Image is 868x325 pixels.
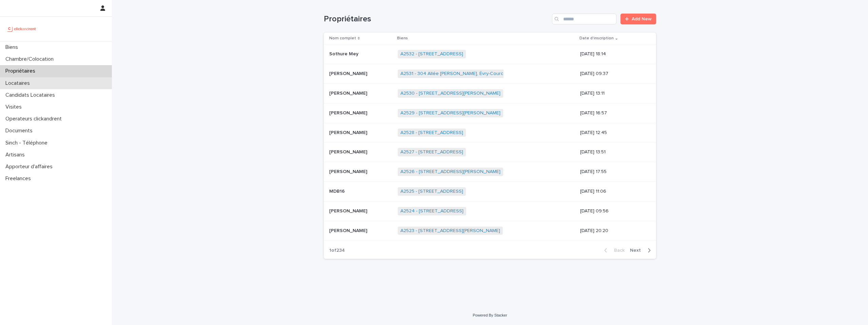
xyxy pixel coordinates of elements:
p: [PERSON_NAME] [329,109,369,116]
tr: Sothure MeySothure Mey A2532 - [STREET_ADDRESS] [DATE] 18:14 [324,44,656,64]
p: [DATE] 20:20 [580,228,645,234]
a: A2525 - [STREET_ADDRESS] [400,189,463,194]
p: [DATE] 11:06 [580,189,645,194]
h1: Propriétaires [324,14,549,24]
tr: [PERSON_NAME][PERSON_NAME] A2531 - 304 Allée [PERSON_NAME], Évry-Courcouronnes 91000 [DATE] 09:37 [324,64,656,84]
p: [DATE] 09:37 [580,71,645,77]
p: [PERSON_NAME] [329,129,369,136]
p: [DATE] 12:45 [580,130,645,136]
p: Locataires [3,80,35,87]
p: [DATE] 18:14 [580,51,645,57]
tr: MDB16MDB16 A2525 - [STREET_ADDRESS] [DATE] 11:06 [324,181,656,201]
a: Add New [620,14,656,24]
tr: [PERSON_NAME][PERSON_NAME] A2530 - [STREET_ADDRESS][PERSON_NAME] [DATE] 13:11 [324,83,656,103]
p: Date d'inscription [579,35,614,42]
span: Add New [632,17,652,21]
button: Back [599,247,627,253]
p: [DATE] 13:11 [580,91,645,96]
tr: [PERSON_NAME][PERSON_NAME] A2524 - [STREET_ADDRESS] [DATE] 09:56 [324,201,656,221]
p: [DATE] 17:55 [580,169,645,175]
tr: [PERSON_NAME][PERSON_NAME] A2529 - [STREET_ADDRESS][PERSON_NAME] [DATE] 16:57 [324,103,656,123]
img: UCB0brd3T0yccxBKYDjQ [5,22,38,36]
tr: [PERSON_NAME][PERSON_NAME] A2523 - [STREET_ADDRESS][PERSON_NAME] [DATE] 20:20 [324,221,656,241]
p: Artisans [3,152,30,158]
p: Sothure Mey [329,50,360,57]
p: Apporteur d'affaires [3,164,58,170]
p: Chambre/Colocation [3,56,59,62]
p: [PERSON_NAME] [329,168,369,175]
p: [PERSON_NAME] [329,227,369,234]
a: A2524 - [STREET_ADDRESS] [400,208,463,214]
p: Biens [3,44,23,51]
a: A2528 - [STREET_ADDRESS] [400,130,463,136]
a: A2530 - [STREET_ADDRESS][PERSON_NAME] [400,91,500,96]
p: [DATE] 16:57 [580,110,645,116]
a: Powered By Stacker [473,313,507,317]
p: Freelances [3,175,36,182]
p: Operateurs clickandrent [3,116,67,122]
tr: [PERSON_NAME][PERSON_NAME] A2526 - [STREET_ADDRESS][PERSON_NAME] [DATE] 17:55 [324,162,656,182]
p: [PERSON_NAME] [329,148,369,155]
p: Sinch - Téléphone [3,140,53,146]
span: Next [630,248,645,253]
p: [PERSON_NAME] [329,89,369,96]
a: A2532 - [STREET_ADDRESS] [400,51,463,57]
p: [PERSON_NAME] [329,207,369,214]
a: A2531 - 304 Allée [PERSON_NAME], Évry-Courcouronnes 91000 [400,71,540,77]
p: Visites [3,104,27,110]
p: Biens [397,35,408,42]
p: [PERSON_NAME] [329,70,369,77]
p: Documents [3,128,38,134]
p: MDB16 [329,187,346,194]
p: Nom complet [329,35,356,42]
button: Next [627,247,656,253]
a: A2527 - [STREET_ADDRESS] [400,149,463,155]
p: Propriétaires [3,68,41,74]
p: [DATE] 09:56 [580,208,645,214]
p: Candidats Locataires [3,92,60,98]
tr: [PERSON_NAME][PERSON_NAME] A2528 - [STREET_ADDRESS] [DATE] 12:45 [324,123,656,142]
a: A2523 - [STREET_ADDRESS][PERSON_NAME] [400,228,500,234]
tr: [PERSON_NAME][PERSON_NAME] A2527 - [STREET_ADDRESS] [DATE] 13:51 [324,142,656,162]
p: 1 of 234 [324,242,350,259]
a: A2526 - [STREET_ADDRESS][PERSON_NAME] [400,169,500,175]
p: [DATE] 13:51 [580,149,645,155]
span: Back [610,248,625,253]
input: Search [552,14,616,24]
a: A2529 - [STREET_ADDRESS][PERSON_NAME] [400,110,500,116]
